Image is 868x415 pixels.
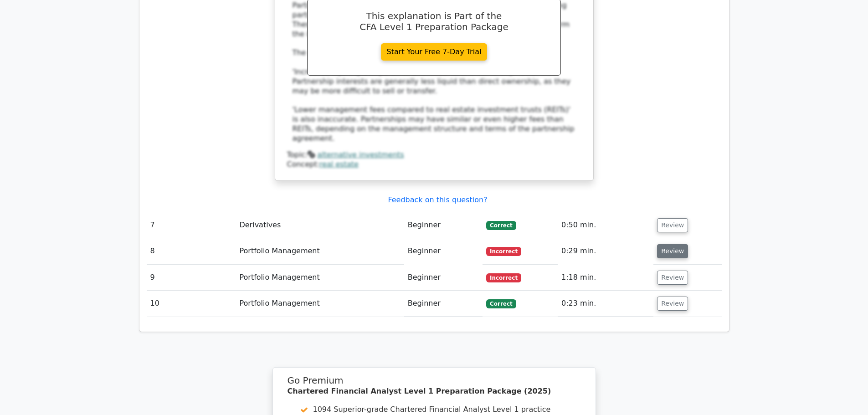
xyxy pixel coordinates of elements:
span: Correct [486,221,516,230]
td: 9 [147,265,236,291]
td: Beginner [404,265,483,291]
td: Portfolio Management [236,265,404,291]
td: 0:23 min. [558,291,653,317]
td: 0:29 min. [558,238,653,264]
td: 8 [147,238,236,264]
td: Beginner [404,291,483,317]
span: Incorrect [486,247,521,256]
div: Concept: [287,160,581,169]
a: Start Your Free 7-Day Trial [381,43,488,61]
span: Correct [486,299,516,308]
div: Topic: [287,150,581,160]
td: Portfolio Management [236,238,404,264]
td: Portfolio Management [236,291,404,317]
button: Review [657,297,688,311]
td: 0:50 min. [558,212,653,238]
td: Beginner [404,212,483,238]
td: Beginner [404,238,483,264]
a: Feedback on this question? [388,195,487,204]
td: Derivatives [236,212,404,238]
button: Review [657,244,688,258]
button: Review [657,271,688,285]
td: 7 [147,212,236,238]
span: Incorrect [486,273,521,282]
button: Review [657,218,688,232]
td: 10 [147,291,236,317]
a: real estate [319,160,359,169]
a: alternative investments [317,150,404,159]
td: 1:18 min. [558,265,653,291]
